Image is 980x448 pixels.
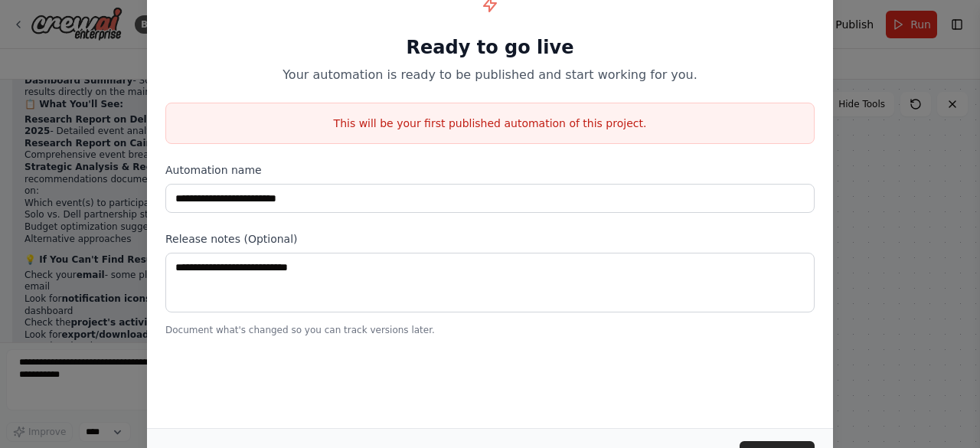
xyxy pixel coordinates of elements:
p: Document what's changed so you can track versions later. [165,324,815,336]
p: Your automation is ready to be published and start working for you. [165,66,815,84]
h1: Ready to go live [165,35,815,60]
label: Release notes (Optional) [165,231,815,247]
p: This will be your first published automation of this project. [166,116,814,131]
label: Automation name [165,162,815,178]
